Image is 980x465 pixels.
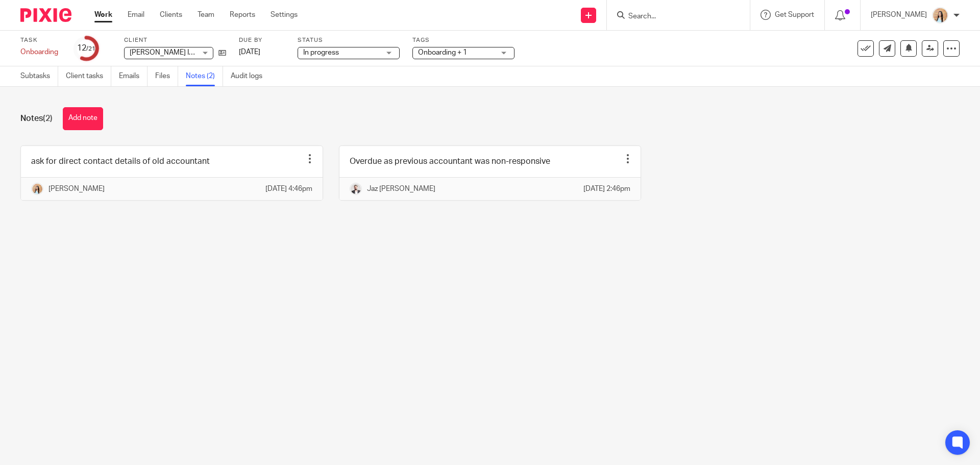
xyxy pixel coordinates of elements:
a: Emails [119,66,148,86]
span: [DATE] [239,48,260,56]
p: [DATE] 2:46pm [583,184,630,194]
label: Status [298,36,400,44]
div: Onboarding [20,47,61,57]
img: Linkedin%20Posts%20-%20Client%20success%20stories%20(1).png [31,183,43,195]
input: Search [627,12,719,21]
a: Settings [271,10,298,20]
img: Pixie [20,8,71,22]
a: Subtasks [20,66,58,86]
h1: Notes [20,113,53,124]
span: In progress [303,49,339,56]
a: Reports [230,10,255,20]
p: [PERSON_NAME] [871,10,927,20]
a: Notes (2) [186,66,223,86]
a: Work [94,10,112,20]
a: Email [128,10,144,20]
p: [PERSON_NAME] [48,184,105,194]
button: Add note [63,107,103,130]
label: Tags [412,36,514,44]
img: 48292-0008-compressed%20square.jpg [350,183,362,195]
label: Due by [239,36,285,44]
small: /21 [86,46,95,52]
label: Client [124,36,226,44]
span: Onboarding + 1 [418,49,467,56]
a: Team [198,10,214,20]
span: Get Support [775,11,814,18]
p: [DATE] 4:46pm [265,184,312,194]
span: [PERSON_NAME] INTERIORS LIMITED [130,49,251,56]
span: (2) [43,114,53,123]
img: Linkedin%20Posts%20-%20Client%20success%20stories%20(1).png [932,7,948,23]
div: 12 [77,42,95,54]
a: Files [155,66,178,86]
p: Jaz [PERSON_NAME] [367,184,435,194]
a: Audit logs [231,66,270,86]
a: Client tasks [66,66,111,86]
a: Clients [160,10,182,20]
label: Task [20,36,61,44]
